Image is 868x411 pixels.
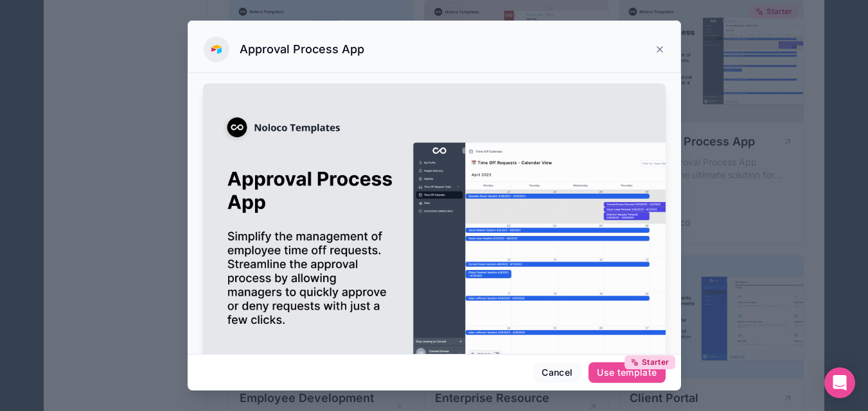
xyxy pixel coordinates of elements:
[824,367,855,398] div: Open Intercom Messenger
[642,357,669,367] span: Starter
[240,42,364,57] h3: Approval Process App
[597,367,657,378] div: Use template
[211,44,222,55] img: Airtable Logo
[533,362,581,383] button: Cancel
[589,362,665,383] button: StarterUse template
